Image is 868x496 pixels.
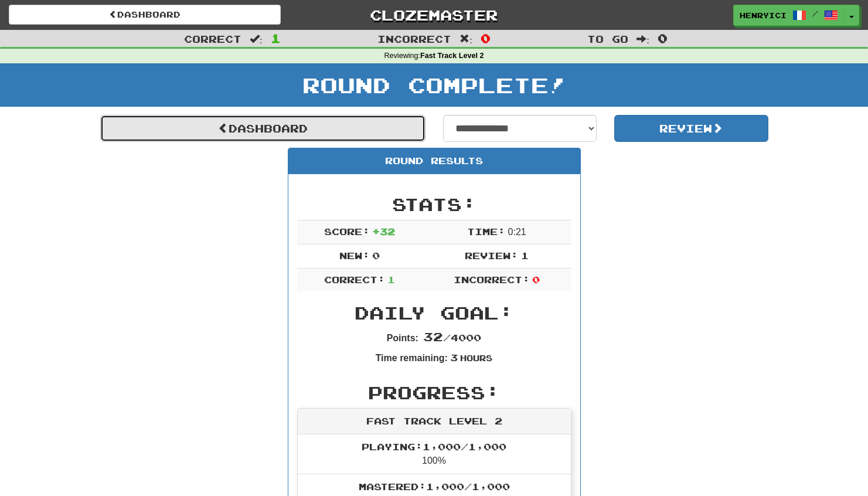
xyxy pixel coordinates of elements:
[387,274,395,285] span: 1
[250,34,263,44] span: :
[298,5,570,25] a: Clozemaster
[508,227,526,237] span: 0 : 21
[339,250,370,261] span: New:
[450,352,458,363] span: 3
[297,303,571,322] h2: Daily Goal:
[324,274,385,285] span: Correct:
[376,353,448,363] strong: Time remaining:
[387,333,418,343] strong: Points:
[423,329,443,344] span: 32
[297,383,571,402] h2: Progress:
[636,34,649,44] span: :
[587,33,628,45] span: To go
[459,34,472,44] span: :
[362,441,506,452] span: Playing: 1,000 / 1,000
[288,148,580,174] div: Round Results
[184,33,241,45] span: Correct
[614,115,768,142] button: Review
[532,274,540,285] span: 0
[481,31,491,45] span: 0
[324,226,370,237] span: Score:
[4,73,864,97] h1: Round Complete!
[467,226,505,237] span: Time:
[9,5,281,25] a: Dashboard
[454,274,530,285] span: Incorrect:
[521,250,529,261] span: 1
[100,115,426,142] a: Dashboard
[420,52,484,60] strong: Fast Track Level 2
[658,31,668,45] span: 0
[359,481,510,492] span: Mastered: 1,000 / 1,000
[271,31,281,45] span: 1
[733,5,845,26] a: Henryici /
[298,409,571,434] div: Fast Track Level 2
[377,33,451,45] span: Incorrect
[460,353,492,363] small: Hours
[372,226,395,237] span: + 32
[812,9,818,18] span: /
[298,434,571,474] li: 100%
[465,250,518,261] span: Review:
[740,10,787,21] span: Henryici
[297,195,571,214] h2: Stats:
[423,332,481,343] span: / 4000
[372,250,380,261] span: 0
